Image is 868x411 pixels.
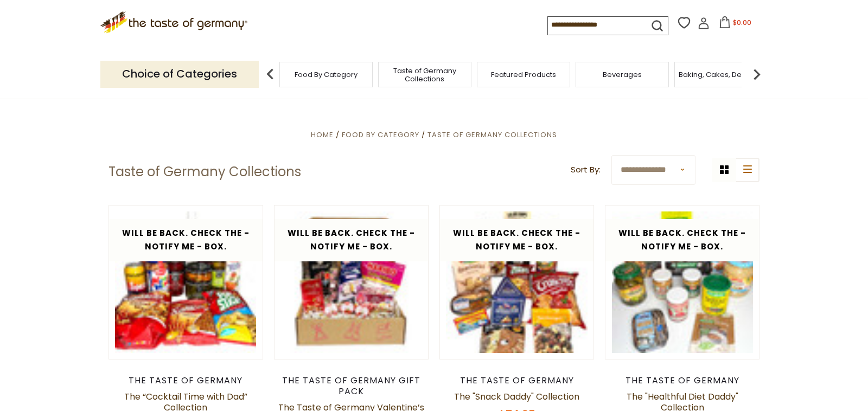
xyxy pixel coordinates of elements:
a: Home [311,130,334,140]
a: Featured Products [491,70,556,79]
div: The Taste of Germany [108,375,263,386]
img: The Taste of Germany Valentine’s Day Love Collection [275,206,428,359]
a: Baking, Cakes, Desserts [679,70,763,79]
img: previous arrow [259,63,281,85]
a: Taste of Germany Collections [427,130,557,140]
label: Sort By: [571,163,601,177]
span: $0.00 [733,18,751,27]
div: The Taste of Germany [439,375,594,386]
img: The "Snack Daddy" Collection [440,206,593,359]
p: Choice of Categories [100,61,259,87]
a: Food By Category [342,130,419,140]
img: next arrow [746,63,768,85]
div: The Taste of Germany [605,375,759,386]
button: $0.00 [712,16,758,33]
img: The “Cocktail Time with Dad” Collection [109,206,263,359]
a: Beverages [603,70,642,79]
div: The Taste of Germany Gift Pack [274,375,429,397]
img: The "Healthful Diet Daddy" Collection [605,206,759,359]
a: Taste of Germany Collections [381,67,468,83]
a: The "Snack Daddy" Collection [454,390,579,403]
h1: Taste of Germany Collections [108,164,301,180]
a: Food By Category [295,70,358,79]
